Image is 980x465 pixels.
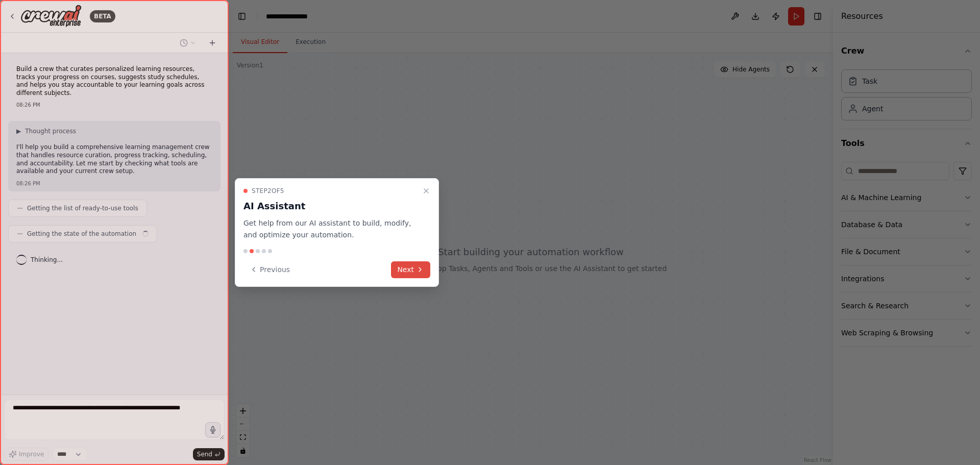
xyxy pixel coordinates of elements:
button: Next [391,261,430,278]
span: Step 2 of 5 [252,187,284,195]
button: Hide left sidebar [235,9,249,23]
h3: AI Assistant [243,199,418,213]
button: Previous [243,261,296,278]
button: Close walkthrough [420,185,432,197]
p: Get help from our AI assistant to build, modify, and optimize your automation. [243,217,418,241]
